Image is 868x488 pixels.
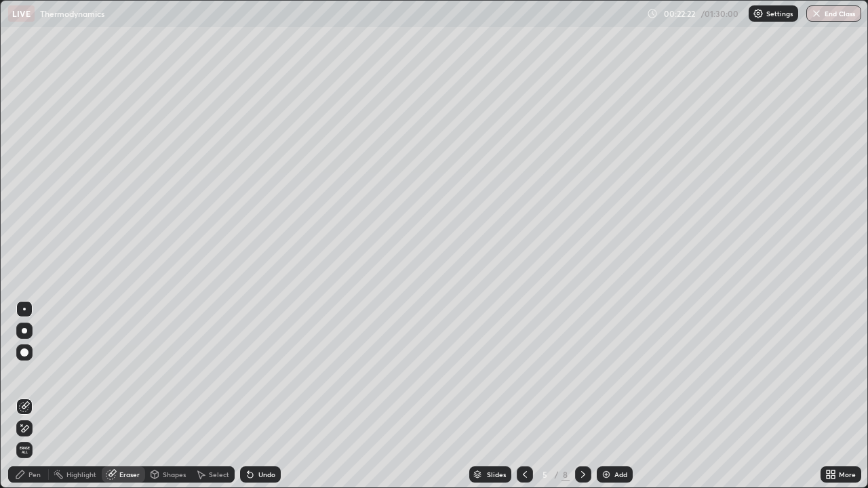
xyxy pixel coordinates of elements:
img: end-class-cross [811,8,822,19]
div: Select [209,471,229,478]
div: Add [614,471,627,478]
p: LIVE [12,8,31,19]
div: Shapes [163,471,186,478]
div: Slides [487,471,506,478]
div: Highlight [66,471,96,478]
p: Settings [766,10,793,17]
div: 5 [538,470,552,479]
div: Undo [258,471,275,478]
p: Thermodynamics [40,8,104,19]
div: 8 [561,468,570,481]
img: class-settings-icons [753,8,764,19]
img: add-slide-button [601,469,612,480]
div: More [839,471,856,478]
span: Erase all [17,446,32,454]
div: Pen [28,471,41,478]
button: End Class [806,5,861,22]
div: / [555,470,559,479]
div: Eraser [119,471,140,478]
